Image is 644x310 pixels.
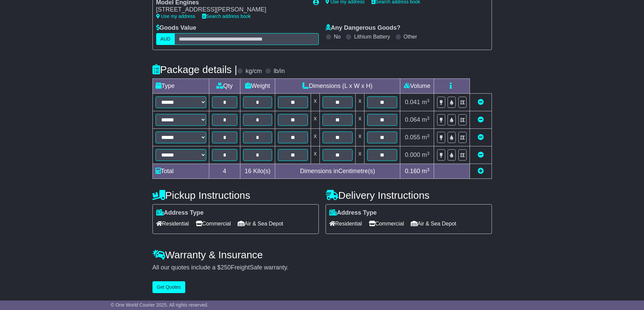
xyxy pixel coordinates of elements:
[238,218,283,229] span: Air & Sea Depot
[356,129,364,146] td: x
[422,99,430,105] span: m
[245,68,262,75] label: kg/cm
[405,134,420,141] span: 0.055
[427,133,430,138] sup: 3
[209,164,240,179] td: 4
[329,218,362,229] span: Residential
[478,116,484,123] a: Remove this item
[152,281,186,293] button: Get Quotes
[275,164,400,179] td: Dimensions in Centimetre(s)
[311,129,319,146] td: x
[369,218,404,229] span: Commercial
[478,134,484,141] a: Remove this item
[405,168,420,174] span: 0.160
[400,79,434,94] td: Volume
[422,168,430,174] span: m
[405,99,420,105] span: 0.041
[152,249,492,260] h4: Warranty & Insurance
[311,146,319,164] td: x
[156,24,196,32] label: Goods Value
[156,209,204,217] label: Address Type
[404,33,417,40] label: Other
[152,264,492,271] div: All our quotes include a $ FreightSafe warranty.
[152,190,319,201] h4: Pickup Instructions
[152,164,209,179] td: Total
[356,146,364,164] td: x
[311,111,319,129] td: x
[156,33,175,45] label: AUD
[354,33,390,40] label: Lithium Battery
[240,79,275,94] td: Weight
[221,264,231,271] span: 250
[209,79,240,94] td: Qty
[156,218,189,229] span: Residential
[111,302,209,308] span: © One World Courier 2025. All rights reserved.
[240,164,275,179] td: Kilo(s)
[326,24,401,32] label: Any Dangerous Goods?
[326,190,492,201] h4: Delivery Instructions
[156,14,195,19] a: Use my address
[152,79,209,94] td: Type
[356,111,364,129] td: x
[334,33,341,40] label: No
[356,94,364,111] td: x
[273,68,285,75] label: lb/in
[275,79,400,94] td: Dimensions (L x W x H)
[427,167,430,172] sup: 3
[405,116,420,123] span: 0.064
[478,99,484,105] a: Remove this item
[405,151,420,158] span: 0.000
[156,6,306,14] div: [STREET_ADDRESS][PERSON_NAME]
[427,98,430,103] sup: 3
[152,64,237,75] h4: Package details |
[311,94,319,111] td: x
[422,134,430,141] span: m
[245,168,252,174] span: 16
[329,209,377,217] label: Address Type
[202,14,251,19] a: Search address book
[427,116,430,121] sup: 3
[196,218,231,229] span: Commercial
[422,151,430,158] span: m
[478,168,484,174] a: Add new item
[427,151,430,156] sup: 3
[422,116,430,123] span: m
[478,151,484,158] a: Remove this item
[411,218,456,229] span: Air & Sea Depot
